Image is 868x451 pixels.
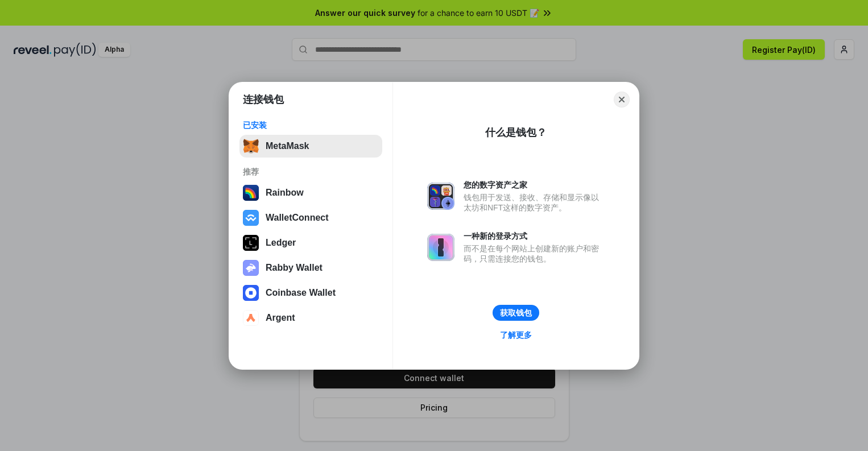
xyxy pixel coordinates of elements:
button: Argent [239,307,382,329]
img: svg+xml,%3Csvg%20width%3D%2228%22%20height%3D%2228%22%20viewBox%3D%220%200%2028%2028%22%20fill%3D... [243,285,259,301]
button: Ledger [239,231,382,254]
a: 了解更多 [493,328,539,342]
div: Rabby Wallet [266,263,323,273]
div: 一种新的登录方式 [464,231,605,241]
div: 已安装 [243,120,379,130]
div: Argent [266,313,295,323]
div: Ledger [266,238,296,248]
button: Close [614,92,630,107]
div: MetaMask [266,141,309,151]
div: 钱包用于发送、接收、存储和显示像以太坊和NFT这样的数字资产。 [464,192,605,213]
img: svg+xml,%3Csvg%20width%3D%2228%22%20height%3D%2228%22%20viewBox%3D%220%200%2028%2028%22%20fill%3D... [243,310,259,326]
div: Rainbow [266,188,304,198]
img: svg+xml,%3Csvg%20xmlns%3D%22http%3A%2F%2Fwww.w3.org%2F2000%2Fsvg%22%20fill%3D%22none%22%20viewBox... [427,234,454,261]
div: 什么是钱包？ [485,126,547,139]
button: WalletConnect [239,206,382,229]
h1: 连接钱包 [243,93,284,106]
div: 获取钱包 [500,308,532,318]
img: svg+xml,%3Csvg%20width%3D%2228%22%20height%3D%2228%22%20viewBox%3D%220%200%2028%2028%22%20fill%3D... [243,210,259,226]
div: 了解更多 [500,330,532,340]
div: Coinbase Wallet [266,288,336,298]
img: svg+xml,%3Csvg%20xmlns%3D%22http%3A%2F%2Fwww.w3.org%2F2000%2Fsvg%22%20width%3D%2228%22%20height%3... [243,235,259,251]
img: svg+xml,%3Csvg%20xmlns%3D%22http%3A%2F%2Fwww.w3.org%2F2000%2Fsvg%22%20fill%3D%22none%22%20viewBox... [243,260,259,276]
div: WalletConnect [266,213,329,223]
button: MetaMask [239,135,382,158]
button: Coinbase Wallet [239,282,382,304]
div: 而不是在每个网站上创建新的账户和密码，只需连接您的钱包。 [464,243,605,264]
div: 推荐 [243,167,379,177]
button: Rainbow [239,181,382,204]
img: svg+xml,%3Csvg%20xmlns%3D%22http%3A%2F%2Fwww.w3.org%2F2000%2Fsvg%22%20fill%3D%22none%22%20viewBox... [427,183,454,210]
img: svg+xml,%3Csvg%20width%3D%22120%22%20height%3D%22120%22%20viewBox%3D%220%200%20120%20120%22%20fil... [243,185,259,201]
img: svg+xml,%3Csvg%20fill%3D%22none%22%20height%3D%2233%22%20viewBox%3D%220%200%2035%2033%22%20width%... [243,138,259,154]
button: 获取钱包 [493,305,539,321]
button: Rabby Wallet [239,256,382,279]
div: 您的数字资产之家 [464,180,605,190]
